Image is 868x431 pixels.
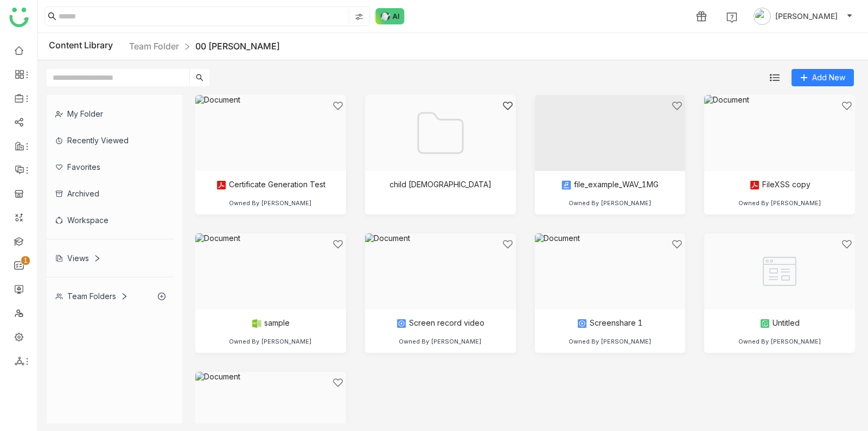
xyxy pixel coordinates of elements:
[355,12,363,21] img: search-type.svg
[569,199,652,207] div: Owned By [PERSON_NAME]
[375,8,405,24] img: ask-buddy-normal.svg
[251,318,290,329] div: sample
[47,100,174,127] div: My Folder
[9,8,29,27] img: logo
[365,233,516,309] img: Document
[577,318,588,329] img: mp4.svg
[561,180,659,191] div: file_example_WAV_1MG
[751,8,855,25] button: [PERSON_NAME]
[47,154,174,180] div: Favorites
[390,180,492,189] div: child [DEMOGRAPHIC_DATA]
[216,180,325,191] div: Certificate Generation Test
[251,318,262,329] img: csv.svg
[738,338,821,345] div: Owned By [PERSON_NAME]
[396,318,407,329] img: mp4.svg
[47,207,174,233] div: Workspace
[229,199,312,207] div: Owned By [PERSON_NAME]
[770,73,780,83] img: list.svg
[569,338,652,345] div: Owned By [PERSON_NAME]
[413,106,468,160] img: Folder
[129,41,179,52] a: Team Folder
[195,41,280,52] a: 00 [PERSON_NAME]
[229,338,312,345] div: Owned By [PERSON_NAME]
[577,318,643,329] div: Screenshare 1
[47,127,174,154] div: Recently Viewed
[759,318,800,329] div: Untitled
[754,8,771,25] img: avatar
[726,12,737,23] img: help.svg
[23,255,28,266] p: 1
[399,338,482,345] div: Owned By [PERSON_NAME]
[749,180,760,191] img: pdf.svg
[535,233,686,309] img: Document
[49,40,280,53] div: Content Library
[749,180,810,191] div: FileXSS copy
[195,95,346,171] img: Document
[535,95,686,246] img: Document
[195,233,346,309] img: Document
[775,10,838,22] span: [PERSON_NAME]
[704,95,855,171] img: Document
[396,318,484,329] div: Screen record video
[47,180,174,207] div: Archived
[55,291,128,301] div: Team Folders
[812,72,845,84] span: Add New
[216,180,227,191] img: pdf.svg
[21,256,30,265] nz-badge-sup: 1
[792,69,854,86] button: Add New
[561,180,572,191] img: wav.svg
[738,199,821,207] div: Owned By [PERSON_NAME]
[759,318,770,329] img: paper.svg
[704,233,855,309] img: Paper
[55,253,101,263] div: Views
